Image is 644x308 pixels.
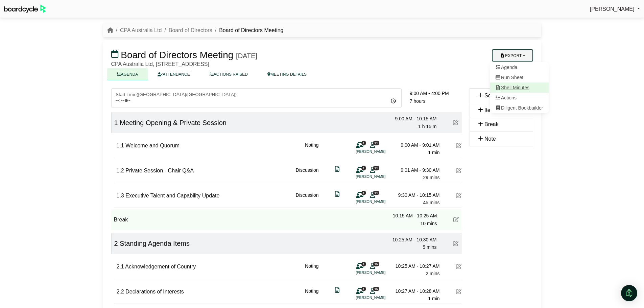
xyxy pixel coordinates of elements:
[361,287,366,291] span: 1
[418,124,436,129] span: 1 h 15 m
[361,141,366,145] span: 1
[490,62,549,72] a: Agenda
[423,200,439,205] span: 45 mins
[490,103,549,113] a: Diligent Bookbuilder
[410,98,426,104] span: 7 hours
[373,191,379,195] span: 11
[125,168,194,173] span: Private Session - Chair Q&A
[356,174,407,180] li: [PERSON_NAME]
[392,191,440,199] div: 9:30 AM - 10:15 AM
[305,262,318,278] div: Noting
[484,93,502,98] span: Section
[117,168,124,173] span: 1.2
[361,262,366,266] span: 1
[428,296,439,301] span: 1 min
[426,271,439,276] span: 2 mins
[621,285,637,301] div: Open Intercom Messenger
[120,240,190,247] span: Standing Agenda Items
[428,150,439,155] span: 1 min
[117,289,124,294] span: 2.2
[125,264,196,269] span: Acknowledgement of Country
[392,262,440,270] div: 10:25 AM - 10:27 AM
[373,141,379,145] span: 11
[361,191,366,195] span: 1
[590,6,635,12] span: [PERSON_NAME]
[392,166,440,174] div: 9:01 AM - 9:30 AM
[120,27,162,33] a: CPA Australia Ltd
[490,93,549,103] a: Actions
[356,149,407,155] li: [PERSON_NAME]
[111,61,209,67] span: CPA Australia Ltd, [STREET_ADDRESS]
[121,50,233,60] span: Board of Directors Meeting
[423,175,439,180] span: 29 mins
[373,262,379,266] span: 15
[389,115,437,122] div: 9:00 AM - 10:15 AM
[169,27,212,33] a: Board of Directors
[361,166,366,170] span: 1
[114,119,118,126] span: 1
[212,26,284,35] li: Board of Directors Meeting
[305,141,318,157] div: Noting
[373,287,379,291] span: 15
[590,5,640,14] a: [PERSON_NAME]
[296,191,319,207] div: Discussion
[107,68,148,80] a: AGENDA
[236,52,257,60] div: [DATE]
[392,141,440,149] div: 9:00 AM - 9:01 AM
[356,270,407,276] li: [PERSON_NAME]
[356,199,407,205] li: [PERSON_NAME]
[4,5,46,13] img: BoardcycleBlackGreen-aaafeed430059cb809a45853b8cf6d952af9d84e6e89e1f1685b34bfd5cb7d64.svg
[107,26,284,35] nav: breadcrumb
[125,289,184,294] span: Declarations of Interests
[420,221,437,226] span: 10 mins
[200,68,258,80] a: ACTIONS RAISED
[484,107,495,113] span: Item
[117,193,124,198] span: 1.3
[258,68,316,80] a: MEETING DETAILS
[114,240,118,247] span: 2
[125,143,180,148] span: Welcome and Quorum
[389,236,437,243] div: 10:25 AM - 10:30 AM
[148,68,199,80] a: ATTENDANCE
[484,136,496,142] span: Note
[117,264,124,269] span: 2.1
[117,143,124,148] span: 1.1
[484,121,499,127] span: Break
[490,72,549,82] a: Run Sheet
[373,166,379,170] span: 11
[410,90,461,97] div: 9:00 AM - 4:00 PM
[125,193,219,198] span: Executive Talent and Capability Update
[305,287,318,303] div: Noting
[492,49,533,62] button: Export
[392,287,440,295] div: 10:27 AM - 10:28 AM
[390,212,437,219] div: 10:15 AM - 10:25 AM
[296,166,319,182] div: Discussion
[423,244,436,250] span: 5 mins
[114,217,128,222] span: Break
[490,82,549,93] a: Shell Minutes
[120,119,226,126] span: Meeting Opening & Private Session
[356,295,407,301] li: [PERSON_NAME]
